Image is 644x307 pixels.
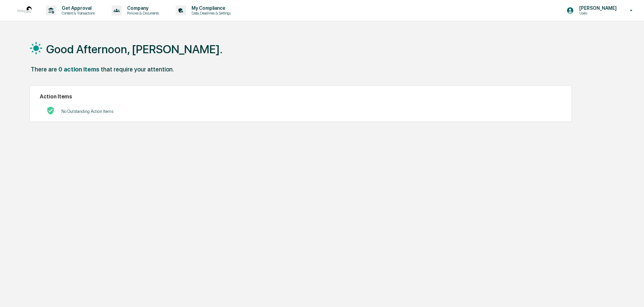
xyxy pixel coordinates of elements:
[56,11,98,16] p: Content & Transactions
[16,2,32,19] img: logo
[186,11,234,16] p: Data, Deadlines & Settings
[574,11,620,16] p: Users
[122,11,162,16] p: Policies & Documents
[101,66,174,73] div: that require your attention.
[58,66,99,73] div: 0 action items
[47,106,55,115] img: No Actions logo
[46,42,223,56] h1: Good Afternoon, [PERSON_NAME].
[122,5,162,11] p: Company
[574,5,620,11] p: [PERSON_NAME]
[40,93,561,100] h2: Action Items
[186,5,234,11] p: My Compliance
[31,66,57,73] div: There are
[56,5,98,11] p: Get Approval
[61,109,113,114] p: No Outstanding Action Items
